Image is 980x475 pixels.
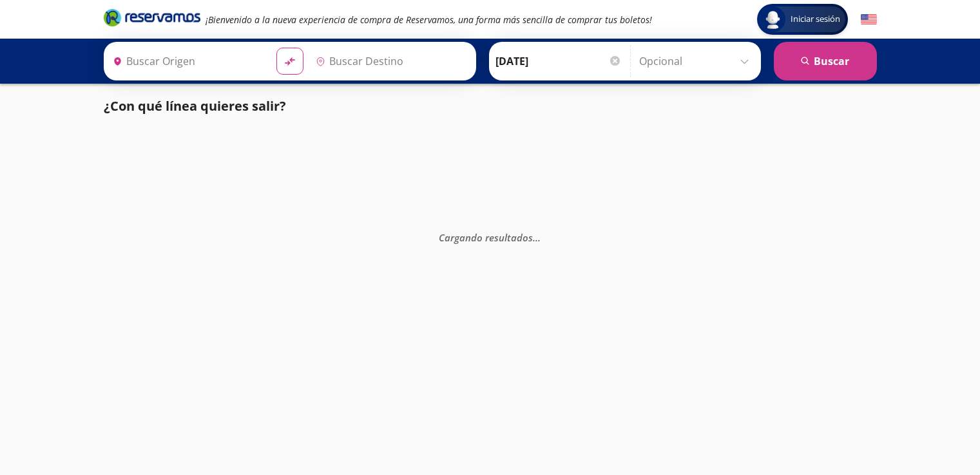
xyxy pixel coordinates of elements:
[311,45,469,77] input: Buscar Destino
[774,42,877,80] button: Buscar
[861,12,877,28] button: English
[535,231,538,244] span: .
[639,45,754,77] input: Opcional
[495,45,622,77] input: Elegir Fecha
[439,231,541,244] em: Cargando resultados
[104,97,286,116] p: ¿Con qué línea quieres salir?
[538,231,541,244] span: .
[104,8,200,31] a: Brand Logo
[104,8,200,27] i: Brand Logo
[785,13,845,26] span: Iniciar sesión
[206,14,652,26] em: ¡Bienvenido a la nueva experiencia de compra de Reservamos, una forma más sencilla de comprar tus...
[533,231,535,244] span: .
[108,45,266,77] input: Buscar Origen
